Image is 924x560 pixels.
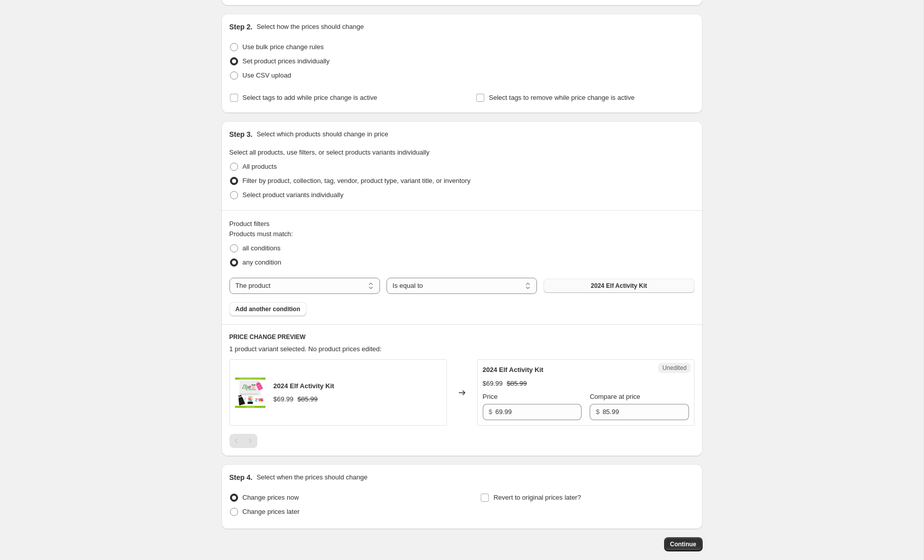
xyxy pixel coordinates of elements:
button: 2024 Elf Activity Kit [544,279,694,293]
span: Revert to original prices later? [493,494,581,501]
span: $ [489,408,492,416]
p: Select how the prices should change [256,22,364,32]
span: Select product variants individually [243,191,343,199]
span: 1 product variant selected. No product prices edited: [229,345,382,353]
span: Filter by product, collection, tag, vendor, product type, variant title, or inventory [243,177,471,184]
span: Use bulk price change rules [243,43,324,51]
p: Select which products should change in price [256,129,388,139]
img: 2024_WebsiteEtsy_Listing-4_80x.png [235,378,265,408]
button: Add another condition [229,302,306,316]
strike: $85.99 [297,394,318,404]
div: $69.99 [274,394,294,404]
span: Price [483,393,498,400]
h2: Step 4. [229,472,253,482]
p: Select when the prices should change [256,472,367,482]
span: Products must match: [229,230,293,238]
button: Continue [664,537,703,551]
span: Select tags to remove while price change is active [489,94,635,101]
span: All products [243,163,277,170]
span: 2024 Elf Activity Kit [591,282,647,290]
span: Select all products, use filters, or select products variants individually [229,148,430,156]
span: Select tags to add while price change is active [243,94,377,101]
span: Compare at price [590,393,640,400]
h2: Step 3. [229,129,253,139]
span: any condition [243,258,282,266]
span: all conditions [243,244,281,252]
span: Add another condition [236,305,300,313]
span: $ [596,408,599,416]
span: Set product prices individually [243,57,330,65]
nav: Pagination [229,434,257,448]
span: 2024 Elf Activity Kit [274,382,334,390]
span: Change prices now [243,494,299,501]
div: Product filters [229,219,695,229]
h6: PRICE CHANGE PREVIEW [229,333,695,341]
span: Change prices later [243,508,300,515]
strike: $85.99 [507,379,527,389]
div: $69.99 [483,379,503,389]
span: Unedited [662,364,686,372]
span: 2024 Elf Activity Kit [483,366,544,374]
span: Use CSV upload [243,71,291,79]
span: Continue [670,540,697,548]
h2: Step 2. [229,22,253,32]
